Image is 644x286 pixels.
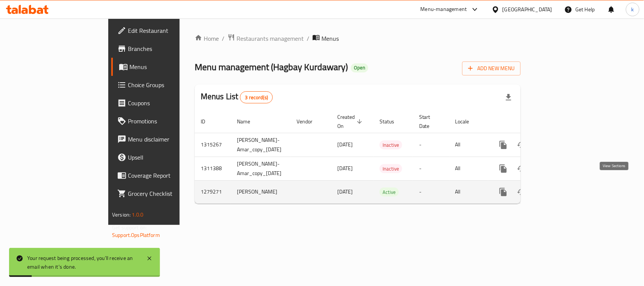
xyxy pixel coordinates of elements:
[462,62,521,75] button: Add New Menu
[128,135,210,144] span: Menu disclaimer
[337,187,353,197] span: [DATE]
[455,117,479,126] span: Locale
[128,44,210,53] span: Branches
[494,160,512,178] button: more
[129,62,210,71] span: Menus
[488,110,573,133] th: Actions
[111,94,216,112] a: Coupons
[337,112,364,131] span: Created On
[195,34,521,43] nav: breadcrumb
[231,180,290,203] td: [PERSON_NAME]
[128,80,210,89] span: Choice Groups
[195,110,573,204] table: enhanced table
[512,183,530,201] button: Change Status
[111,185,216,203] a: Grocery Checklist
[337,140,353,149] span: [DATE]
[380,188,399,197] div: Active
[494,136,512,154] button: more
[201,117,215,126] span: ID
[237,34,304,43] span: Restaurants management
[307,34,309,43] li: /
[128,189,210,198] span: Grocery Checklist
[111,166,216,185] a: Coverage Report
[128,26,210,35] span: Edit Restaurant
[201,91,273,103] h2: Menus List
[111,58,216,76] a: Menus
[297,117,322,126] span: Vendor
[380,164,402,173] div: Inactive
[231,133,290,157] td: [PERSON_NAME]-Amar_copy_[DATE]
[132,210,143,220] span: 1.0.0
[111,22,216,40] a: Edit Restaurant
[128,171,210,180] span: Coverage Report
[380,117,404,126] span: Status
[227,34,304,43] a: Restaurants management
[351,65,368,71] span: Open
[351,63,368,72] div: Open
[512,160,530,178] button: Change Status
[112,210,131,220] span: Version:
[380,188,399,197] span: Active
[128,117,210,126] span: Promotions
[231,157,290,180] td: [PERSON_NAME]-Amar_copy_[DATE]
[421,5,467,14] div: Menu-management
[494,183,512,201] button: more
[503,5,552,14] div: [GEOGRAPHIC_DATA]
[195,58,348,75] span: Menu management ( Hagbay Kurdawary )
[237,117,260,126] span: Name
[112,223,147,232] span: Get support on:
[240,94,272,101] span: 3 record(s)
[111,40,216,58] a: Branches
[111,148,216,166] a: Upsell
[449,133,488,157] td: All
[112,230,160,240] a: Support.OpsPlatform
[468,64,515,73] span: Add New Menu
[27,254,139,271] div: Your request being processed, you’ll receive an email when it’s done.
[500,88,518,106] div: Export file
[321,34,339,43] span: Menus
[413,133,449,157] td: -
[111,76,216,94] a: Choice Groups
[631,5,634,14] span: k
[111,130,216,148] a: Menu disclaimer
[128,153,210,162] span: Upsell
[111,112,216,130] a: Promotions
[380,141,402,149] span: Inactive
[512,136,530,154] button: Change Status
[128,98,210,108] span: Coupons
[449,180,488,203] td: All
[449,157,488,180] td: All
[413,157,449,180] td: -
[380,140,402,149] div: Inactive
[240,91,273,103] div: Total records count
[222,34,224,43] li: /
[419,112,440,131] span: Start Date
[413,180,449,203] td: -
[380,165,402,173] span: Inactive
[337,163,353,173] span: [DATE]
